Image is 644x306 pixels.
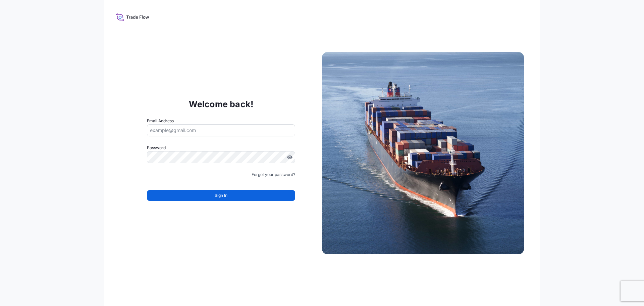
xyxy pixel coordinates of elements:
[287,155,292,160] button: Show password
[147,118,174,124] label: Email Address
[322,52,524,254] img: Ship illustration
[147,124,295,136] input: example@gmail.com
[147,144,295,151] label: Password
[189,99,254,110] p: Welcome back!
[252,171,295,178] a: Forgot your password?
[147,190,295,201] button: Sign In
[215,192,227,199] span: Sign In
